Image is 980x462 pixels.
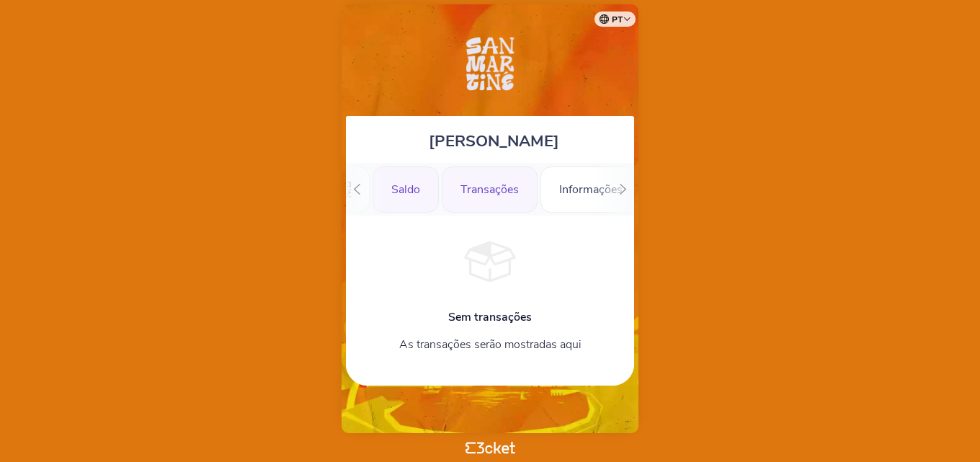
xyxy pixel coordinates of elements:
[429,130,559,152] span: [PERSON_NAME]
[373,180,439,196] a: Saldo
[445,19,535,109] img: SanMartiné '25
[353,337,627,352] p: As transações serão mostradas aqui
[442,180,538,196] a: Transações
[442,166,538,213] div: Transações
[540,180,641,196] a: Informações
[373,166,439,213] div: Saldo
[353,309,627,325] h4: Sem transações
[540,166,641,213] div: Informações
